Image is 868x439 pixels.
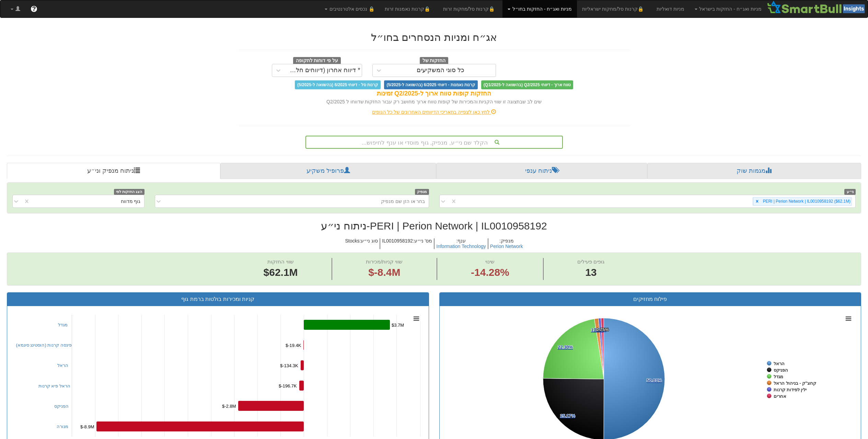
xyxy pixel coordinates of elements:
span: שווי החזקות [267,259,293,264]
a: מניות דואליות [651,0,690,18]
span: הצג החזקות לפי [114,189,144,195]
span: טווח ארוך - דיווחי Q2/2025 (בהשוואה ל-Q1/2025) [481,80,573,89]
a: מגמות שוק [647,163,861,179]
a: 🔒קרנות סל/מחקות ישראליות [577,0,651,18]
button: Perion Network [490,244,523,249]
div: PERI | Perion Network | IL0010958192 ‎($62.1M‎)‎ [761,198,852,205]
tspan: $-2.8M [222,404,236,409]
a: פרופיל משקיע [220,163,436,179]
div: * דיווח אחרון (דיווחים חלקיים) [286,67,360,74]
a: הפניקס [54,404,69,409]
span: קרנות סל - דיווחי 6/2025 (בהשוואה ל-5/2025) [295,80,381,89]
h3: פילוח מחזיקים [445,296,856,302]
a: ניתוח ענפי [436,163,647,179]
a: ? [25,0,43,18]
h5: מס' ני״ע : IL0010958192 [380,238,434,249]
span: -14.28% [471,265,509,280]
a: 🔒קרנות נאמנות זרות [380,0,438,18]
a: מגדל [58,322,68,327]
button: Information Technology [436,244,486,249]
span: החזקות של [420,57,449,65]
h5: ענף : [434,238,488,249]
span: ? [32,5,36,12]
h2: אג״ח ומניות הנסחרים בחו״ל [239,32,630,43]
a: הראל [57,363,68,368]
div: כל סוגי המשקיעים [417,67,464,74]
a: ניתוח מנפיק וני״ע [7,163,220,179]
a: מנורה [57,424,68,429]
h5: מנפיק : [488,238,525,249]
div: החזקות קופות טווח ארוך ל-Q2/2025 זמינות [239,89,630,98]
tspan: ילין לפידות קרנות [774,387,807,392]
tspan: $-19.4K [286,343,301,348]
span: קרנות נאמנות - דיווחי 6/2025 (בהשוואה ל-5/2025) [384,80,477,89]
tspan: 0.69% [594,327,606,332]
tspan: 1.06% [591,327,604,333]
tspan: 22.30% [558,345,573,350]
div: בחר או הזן שם מנפיק [381,198,425,205]
tspan: $-196.7K [279,383,297,389]
div: גוף מדווח [121,198,141,205]
span: 13 [577,265,604,280]
span: ני״ע [844,189,856,195]
tspan: $3.7M [392,323,404,328]
a: 🔒 נכסים אלטרנטיבים [320,0,380,18]
a: 🔒קרנות סל/מחקות זרות [438,0,502,18]
span: גופים פעילים [577,259,604,264]
tspan: 50.03% [647,378,662,383]
div: לחץ כאן לצפייה בתאריכי הדיווחים האחרונים של כל הגופים [233,109,635,115]
span: שינוי [485,259,495,264]
tspan: מגדל [774,374,783,379]
tspan: הפניקס [774,368,788,373]
tspan: 25.17% [560,413,576,418]
a: מניות ואג״ח - החזקות בחו״ל [502,0,577,18]
span: $-8.4M [368,267,400,278]
h2: PERI | Perion Network | IL0010958192 - ניתוח ני״ע [7,220,861,232]
tspan: הראל [774,361,785,366]
tspan: 0.75% [596,327,609,332]
a: פינסה קרנות (הוסטינג סיגמא) [16,342,72,348]
tspan: $-134.3K [280,363,298,368]
span: $62.1M [264,267,298,278]
tspan: קחצ"ק - בניהול הראל [774,381,816,386]
tspan: אחרים [774,394,786,399]
span: שווי קניות/מכירות [366,259,403,264]
img: Smartbull [767,0,868,14]
h3: קניות ומכירות בולטות ברמת גוף [12,296,424,302]
a: מניות ואג״ח - החזקות בישראל [690,0,767,18]
span: על פי דוחות לתקופה [293,57,341,65]
div: שים לב שבתצוגה זו שווי הקניות והמכירות של קופות טווח ארוך מחושב רק עבור החזקות שדווחו ל Q2/2025 [239,98,630,105]
span: מנפיק [415,189,429,195]
a: הראל פיא קרנות [38,383,70,389]
h5: סוג ני״ע : Stocks [344,238,380,249]
div: הקלד שם ני״ע, מנפיק, גוף מוסדי או ענף לחיפוש... [306,136,562,148]
tspan: $-8.9M [80,424,94,429]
